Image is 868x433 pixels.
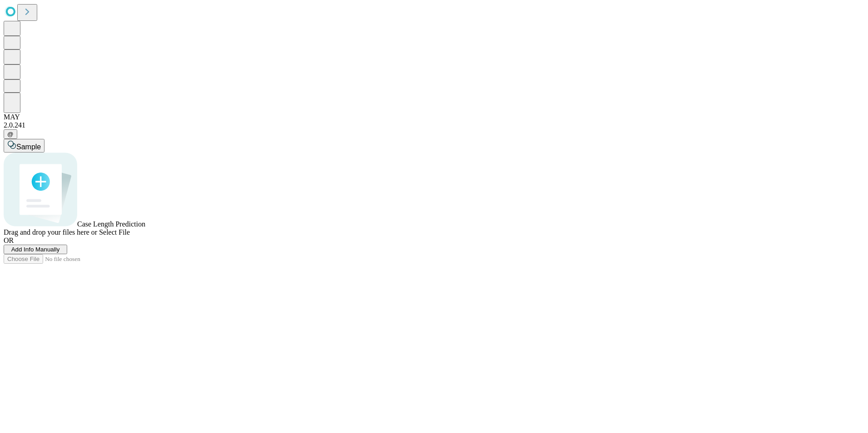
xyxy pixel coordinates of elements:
span: Select File [99,228,130,236]
span: Drag and drop your files here or [4,228,97,236]
button: @ [4,129,17,139]
span: OR [4,236,14,244]
span: Sample [16,143,41,151]
div: 2.0.241 [4,121,864,129]
button: Add Info Manually [4,245,67,254]
span: Add Info Manually [11,246,60,253]
div: MAY [4,113,864,121]
span: @ [7,131,14,138]
span: Case Length Prediction [77,220,145,228]
button: Sample [4,139,44,153]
